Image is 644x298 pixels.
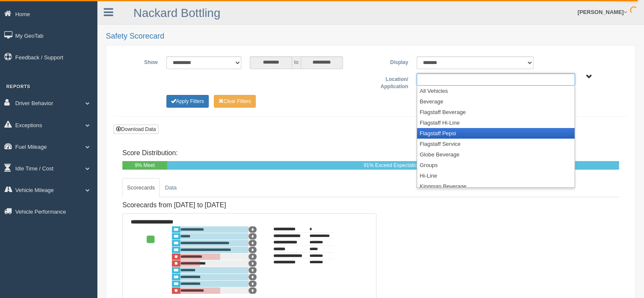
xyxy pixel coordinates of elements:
[166,95,209,108] button: Change Filter Options
[106,32,636,41] h2: Safety Scorecard
[417,149,575,160] li: Globe Beverage
[120,56,162,67] label: Show
[417,107,575,117] li: Flagstaff Beverage
[417,160,575,170] li: Groups
[130,162,159,177] span: 9% Meet Expectations
[122,149,619,157] h4: Score Distribution:
[122,201,376,209] h4: Scorecards from [DATE] to [DATE]
[122,178,160,198] a: Scorecards
[364,162,423,168] span: 91% Exceed Expectations
[417,117,575,128] li: Flagstaff Hi-Line
[113,125,158,134] button: Download Data
[417,128,575,139] li: Flagstaff Pepsi
[417,86,575,96] li: All Vehicles
[371,73,413,91] label: Location/ Application
[160,178,181,198] a: Data
[417,139,575,149] li: Flagstaff Service
[133,6,220,19] a: Nackard Bottling
[292,56,301,69] span: to
[417,170,575,181] li: Hi-Line
[370,56,412,67] label: Display
[417,96,575,107] li: Beverage
[417,181,575,192] li: Kingman Beverage
[214,95,256,108] button: Change Filter Options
